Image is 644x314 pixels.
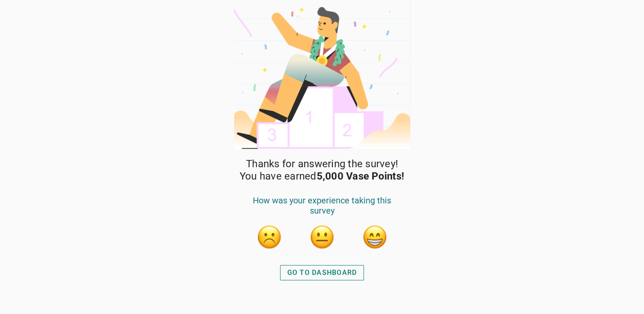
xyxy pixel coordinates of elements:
span: You have earned [240,170,404,183]
span: Thanks for answering the survey! [246,158,398,170]
div: GO TO DASHBOARD [287,268,357,278]
button: GO TO DASHBOARD [280,265,364,280]
div: How was your experience taking this survey [243,195,401,224]
strong: 5,000 Vase Points! [317,170,405,182]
